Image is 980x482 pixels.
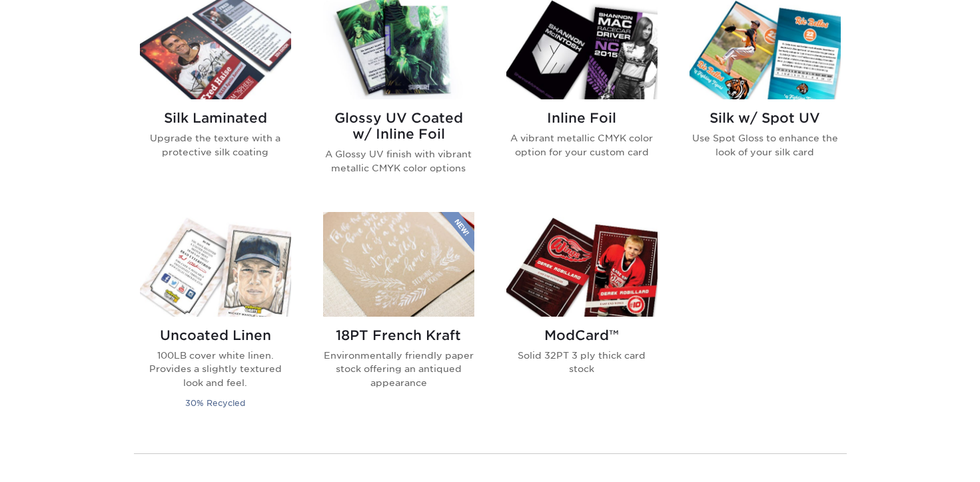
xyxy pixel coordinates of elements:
[140,110,291,126] h2: Silk Laminated
[323,212,474,427] a: 18PT French Kraft Trading Cards 18PT French Kraft Environmentally friendly paper stock offering a...
[506,212,658,317] img: ModCard™ Trading Cards
[323,147,474,175] p: A Glossy UV finish with vibrant metallic CMYK color options
[506,349,658,376] p: Solid 32PT 3 ply thick card stock
[506,327,658,343] h2: ModCard™
[140,327,291,343] h2: Uncoated Linen
[323,327,474,343] h2: 18PT French Kraft
[185,398,245,408] small: 30% Recycled
[690,131,841,159] p: Use Spot Gloss to enhance the look of your silk card
[3,441,113,477] iframe: Google Customer Reviews
[323,110,474,142] h2: Glossy UV Coated w/ Inline Foil
[323,212,474,317] img: 18PT French Kraft Trading Cards
[690,110,841,126] h2: Silk w/ Spot UV
[506,131,658,159] p: A vibrant metallic CMYK color option for your custom card
[140,349,291,389] p: 100LB cover white linen. Provides a slightly textured look and feel.
[506,212,658,427] a: ModCard™ Trading Cards ModCard™ Solid 32PT 3 ply thick card stock
[140,212,291,317] img: Uncoated Linen Trading Cards
[140,131,291,159] p: Upgrade the texture with a protective silk coating
[323,349,474,389] p: Environmentally friendly paper stock offering an antiqued appearance
[441,212,474,252] img: New Product
[140,212,291,427] a: Uncoated Linen Trading Cards Uncoated Linen 100LB cover white linen. Provides a slightly textured...
[506,110,658,126] h2: Inline Foil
